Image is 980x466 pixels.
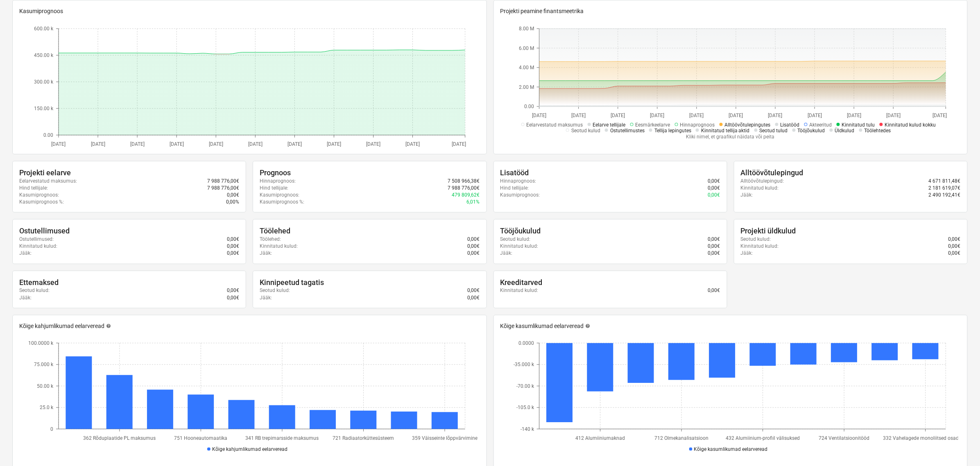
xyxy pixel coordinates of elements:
[500,250,513,257] p: Jääk :
[741,192,753,199] p: Jääk :
[260,243,298,250] p: Kinnitatud kulud :
[500,322,961,330] div: Kõige kasumlikumad eelarveread
[835,128,855,133] span: Üldkulud
[174,436,227,441] tspan: 751 Hooneautomaatika
[260,226,480,236] div: Töölehed
[468,243,480,250] p: 0,00€
[729,113,743,118] tspan: [DATE]
[500,236,531,243] p: Seotud kulud :
[708,250,720,257] p: 0,00€
[500,226,720,236] div: Tööjõukulud
[741,178,784,185] p: Alltöövõtulepingud :
[741,226,961,236] div: Projekti üldkulud
[886,113,901,118] tspan: [DATE]
[725,122,771,128] span: Alltöövõtulepingutes
[518,341,534,346] tspan: 0.0000
[452,141,466,147] tspan: [DATE]
[226,199,239,206] p: 0,00%
[741,243,779,250] p: Kinnitatud kulud :
[260,178,296,185] p: Hinnaprognoos :
[500,243,539,250] p: Kinnitatud kulud :
[741,168,961,178] div: Alltöövõtulepingud
[808,113,822,118] tspan: [DATE]
[207,178,239,185] p: 7 988 776,00€
[43,132,53,138] tspan: 0.00
[781,122,800,128] span: Lisatööd
[708,243,720,250] p: 0,00€
[741,250,753,257] p: Jääk :
[83,436,156,441] tspan: 362 Rõduplaatide PL maksumus
[741,236,771,243] p: Seotud kulud :
[572,113,586,118] tspan: [DATE]
[19,199,64,206] p: Kasumiprognoos % :
[760,128,788,133] span: Seotud tulud
[227,192,239,199] p: 0,00€
[287,141,302,147] tspan: [DATE]
[847,113,861,118] tspan: [DATE]
[227,294,239,301] p: 0,00€
[708,236,720,243] p: 0,00€
[19,278,239,287] div: Ettemaksed
[19,236,54,243] p: Ostutellimused :
[468,287,480,294] p: 0,00€
[260,294,272,301] p: Jääk :
[34,106,54,111] tspan: 150.00 k
[19,250,32,257] p: Jääk :
[19,178,77,185] p: Eelarvestatud maksumus :
[708,287,720,294] p: 0,00€
[500,178,536,185] p: Hinnaprognoos :
[208,141,223,147] tspan: [DATE]
[207,185,239,192] p: 7 988 776,00€
[468,236,480,243] p: 0,00€
[865,128,891,133] span: Töölehtedes
[593,122,626,128] span: Eelarve tellijale
[810,122,832,128] span: Akteeritud
[929,185,961,192] p: 2 181 619,07€
[885,122,936,128] span: Kinnitatud kulud kokku
[169,141,183,147] tspan: [DATE]
[34,26,54,32] tspan: 600.00 k
[40,405,54,411] tspan: 25.0 k
[227,243,239,250] p: 0,00€
[948,250,961,257] p: 0,00€
[514,362,534,368] tspan: -35.000 k
[576,436,625,441] tspan: 412 Alumiiniumaknad
[636,122,670,128] span: Eesmärkeelarve
[260,185,288,192] p: Hind tellijale :
[130,141,144,147] tspan: [DATE]
[694,446,768,452] span: Kõige kasumlikumad eelarveread
[260,236,281,243] p: Töölehed :
[708,185,720,192] p: 0,00€
[51,141,66,147] tspan: [DATE]
[34,362,54,368] tspan: 75.000 k
[452,192,480,199] p: 479 809,62€
[28,341,54,346] tspan: 100.0000 k
[610,128,645,133] span: Ostutellimustes
[650,113,665,118] tspan: [DATE]
[500,278,720,287] div: Kreeditarved
[768,113,783,118] tspan: [DATE]
[939,427,980,466] iframe: Chat Widget
[500,168,720,178] div: Lisatööd
[19,287,50,294] p: Seotud kulud :
[611,113,625,118] tspan: [DATE]
[500,7,961,16] p: Projekti peamine finantsmeetrika
[521,427,534,432] tspan: -140 k
[726,436,800,441] tspan: 432 Alumiinium-profiil välisuksed
[248,141,263,147] tspan: [DATE]
[519,26,534,32] tspan: 8.00 M
[260,287,290,294] p: Seotud kulud :
[690,113,704,118] tspan: [DATE]
[516,405,534,411] tspan: -105.0 k
[524,104,534,109] tspan: 0.00
[468,250,480,257] p: 0,00€
[571,128,600,133] span: Seotud kulud
[227,236,239,243] p: 0,00€
[34,52,54,58] tspan: 450.00 k
[37,384,54,389] tspan: 50.00 k
[260,168,480,178] div: Prognoos
[227,287,239,294] p: 0,00€
[519,84,534,90] tspan: 2.00 M
[500,185,529,192] p: Hind tellijale :
[500,192,540,199] p: Kasumiprognoos :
